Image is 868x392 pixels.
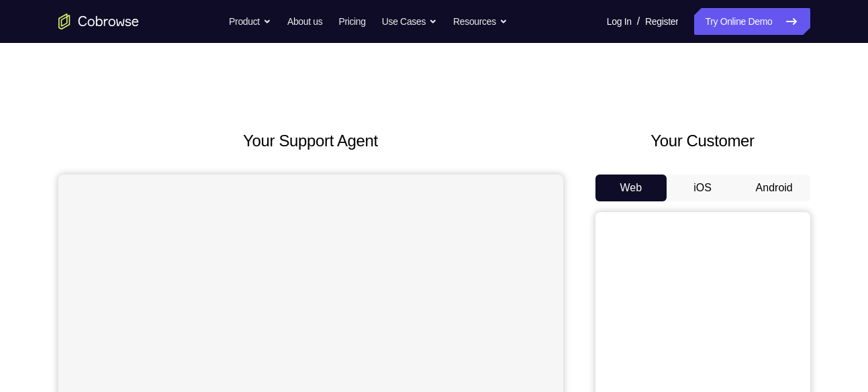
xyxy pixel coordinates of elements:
[607,8,632,35] a: Log In
[229,8,271,35] button: Product
[637,13,640,30] span: /
[382,8,437,35] button: Use Cases
[645,8,678,35] a: Register
[738,175,810,201] button: Android
[667,175,738,201] button: iOS
[338,8,365,35] a: Pricing
[595,175,667,201] button: Web
[287,8,322,35] a: About us
[58,13,139,30] a: Go to the home page
[453,8,508,35] button: Resources
[58,129,563,153] h2: Your Support Agent
[694,8,810,35] a: Try Online Demo
[595,129,810,153] h2: Your Customer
